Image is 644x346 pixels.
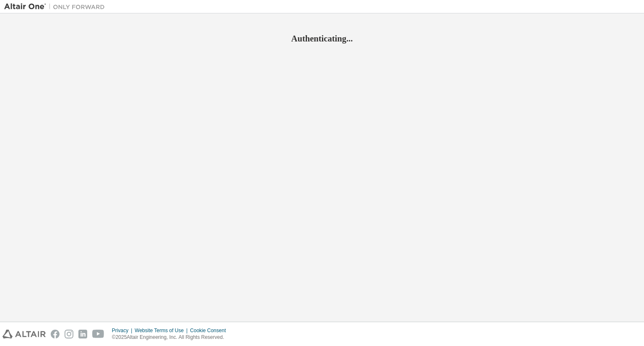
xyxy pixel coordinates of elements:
[92,330,104,338] img: youtube.svg
[3,330,46,338] img: altair_logo.svg
[112,327,135,334] div: Privacy
[4,3,109,11] img: Altair One
[51,330,60,338] img: facebook.svg
[78,330,87,338] img: linkedin.svg
[65,330,73,338] img: instagram.svg
[135,327,190,334] div: Website Terms of Use
[190,327,231,334] div: Cookie Consent
[4,33,640,44] h2: Authenticating...
[112,334,231,341] p: © 2025 Altair Engineering, Inc. All Rights Reserved.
